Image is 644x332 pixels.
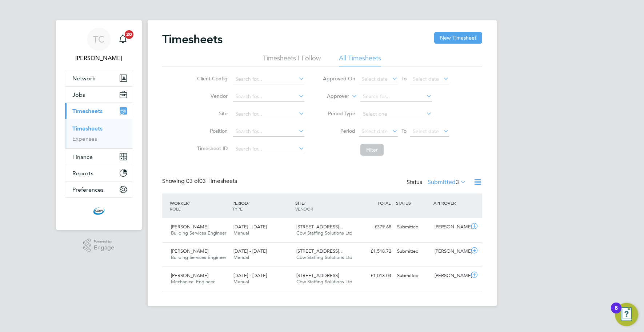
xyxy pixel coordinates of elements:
[361,128,388,135] span: Select date
[360,109,432,119] input: Select one
[413,76,439,82] span: Select date
[65,181,133,197] button: Preferences
[296,254,352,260] span: Cbw Staffing Solutions Ltd
[377,200,391,206] span: TOTAL
[65,205,133,217] a: Go to home page
[195,128,228,134] label: Position
[394,245,432,257] div: Submitted
[432,221,469,233] div: [PERSON_NAME]
[432,245,469,257] div: [PERSON_NAME]
[356,221,394,233] div: £379.68
[65,70,133,86] button: Network
[296,272,339,279] span: [STREET_ADDRESS]
[296,248,344,254] span: [STREET_ADDRESS]…
[233,127,304,137] input: Search for...
[248,200,249,206] span: /
[65,119,133,148] div: Timesheets
[171,254,226,260] span: Building Services Engineer
[233,272,267,279] span: [DATE] - [DATE]
[72,170,93,177] span: Reports
[93,35,104,44] span: TC
[195,93,228,99] label: Vendor
[65,54,133,63] span: Tom Cheek
[171,224,208,230] span: [PERSON_NAME]
[56,20,142,230] nav: Main navigation
[407,177,468,188] div: Status
[171,248,208,254] span: [PERSON_NAME]
[186,177,237,185] span: 03 Timesheets
[72,75,95,82] span: Network
[162,177,239,185] div: Showing
[125,30,133,39] span: 20
[428,179,466,186] label: Submitted
[171,230,226,236] span: Building Services Engineer
[233,224,267,230] span: [DATE] - [DATE]
[361,76,388,82] span: Select date
[170,206,181,212] span: ROLE
[195,75,228,82] label: Client Config
[233,109,304,119] input: Search for...
[356,270,394,282] div: £1,013.04
[296,224,344,230] span: [STREET_ADDRESS]…
[360,92,432,102] input: Search for...
[394,270,432,282] div: Submitted
[65,149,133,165] button: Finance
[72,186,104,193] span: Preferences
[432,270,469,282] div: [PERSON_NAME]
[195,145,228,152] label: Timesheet ID
[233,144,304,154] input: Search for...
[186,177,199,185] span: 03 of
[171,279,215,285] span: Mechanical Engineer
[394,196,432,209] div: STATUS
[432,196,469,209] div: APPROVER
[399,126,409,136] span: To
[72,153,93,160] span: Finance
[65,87,133,103] button: Jobs
[168,196,231,215] div: WORKER
[65,165,133,181] button: Reports
[94,239,114,245] span: Powered by
[615,303,638,326] button: Open Resource Center, 8 new notifications
[72,135,97,142] a: Expenses
[316,93,349,100] label: Approver
[263,54,321,67] li: Timesheets I Follow
[231,196,293,215] div: PERIOD
[615,308,618,317] div: 8
[72,125,103,132] a: Timesheets
[296,279,352,285] span: Cbw Staffing Solutions Ltd
[94,245,114,251] span: Engage
[293,196,356,215] div: SITE
[360,144,384,156] button: Filter
[339,54,381,67] li: All Timesheets
[72,91,85,98] span: Jobs
[162,32,223,47] h2: Timesheets
[83,239,114,252] a: Powered byEngage
[65,28,133,63] a: TC[PERSON_NAME]
[295,206,313,212] span: VENDOR
[195,110,228,117] label: Site
[456,179,459,186] span: 3
[399,74,409,83] span: To
[394,221,432,233] div: Submitted
[65,103,133,119] button: Timesheets
[434,32,482,44] button: New Timesheet
[188,200,190,206] span: /
[323,75,355,82] label: Approved On
[233,248,267,254] span: [DATE] - [DATE]
[304,200,305,206] span: /
[72,108,103,115] span: Timesheets
[171,272,208,279] span: [PERSON_NAME]
[232,206,243,212] span: TYPE
[233,74,304,84] input: Search for...
[233,279,249,285] span: Manual
[323,110,355,117] label: Period Type
[233,254,249,260] span: Manual
[116,28,130,51] a: 20
[356,245,394,257] div: £1,518.72
[233,230,249,236] span: Manual
[413,128,439,135] span: Select date
[323,128,355,134] label: Period
[296,230,352,236] span: Cbw Staffing Solutions Ltd
[93,205,105,217] img: cbwstaffingsolutions-logo-retina.png
[233,92,304,102] input: Search for...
